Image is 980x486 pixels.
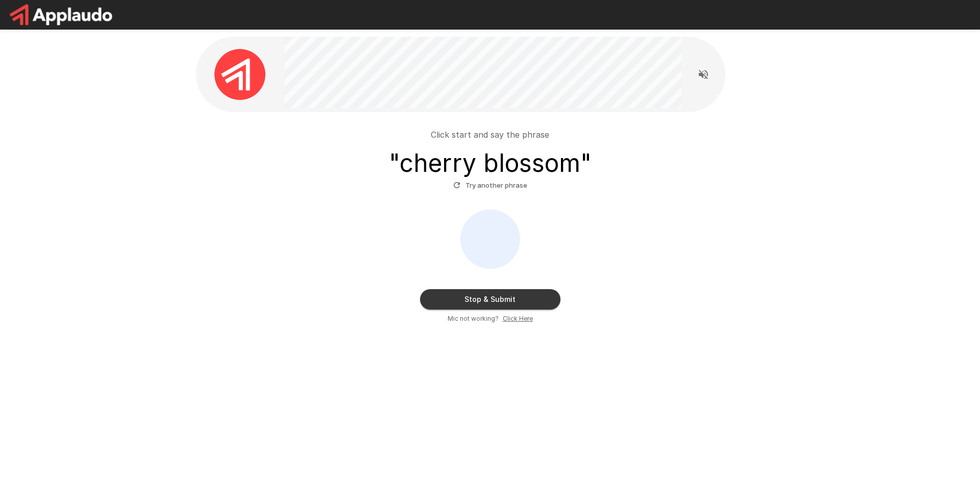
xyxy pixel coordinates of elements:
p: Click start and say the phrase [431,129,549,141]
span: Mic not working? [448,314,499,324]
button: Stop & Submit [420,289,560,310]
button: Read questions aloud [693,64,714,85]
img: applaudo_avatar.png [214,49,265,100]
u: Click Here [503,315,533,322]
button: Try another phrase [451,177,530,193]
h3: " cherry blossom " [389,149,592,177]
